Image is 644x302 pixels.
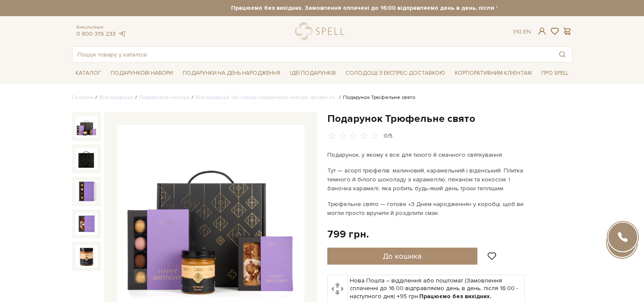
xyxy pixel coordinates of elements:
span: Каталог [72,67,104,80]
p: Трюфельне свято — готове «З Днем народження» у коробці, щоб ви могли просто вручити й розділити с... [327,200,526,217]
div: Ук [513,28,531,36]
img: Подарунок Трюфельне свято [75,116,98,138]
p: Подарунок, у якому є все для тихого й смачного святкування. [327,150,526,159]
a: logo [295,23,348,40]
b: Працюємо без вихідних. [419,293,491,300]
span: Подарунки на День народження [179,67,284,80]
a: Головна [72,94,93,101]
span: Подарункові набори [107,67,176,80]
img: Подарунок Трюфельне свято [75,180,98,202]
a: Солодощі з експрес-доставкою [342,66,449,80]
span: Ідеї подарунків [287,67,339,80]
a: Вся продукція [99,94,133,101]
a: Вся продукція Тип товару подарункові набори. дизайн уп.. [195,94,337,101]
p: Тут — асорті трюфелів: малиновий, карамельний і віденський. Плитка темного й білого шоколаду з ка... [327,166,526,193]
img: Подарунок Трюфельне свято [75,245,98,267]
button: Пошук товару у каталозі [552,47,572,62]
a: Корпоративним клієнтам [452,66,535,80]
input: Пошук товару у каталозі [72,47,552,62]
div: 0/5 [384,132,393,140]
span: | [520,28,521,35]
span: До кошика [383,251,421,261]
button: До кошика [327,248,478,265]
a: Подарункові набори [139,94,190,101]
h1: Подарунок Трюфельне свято [327,112,572,125]
img: Подарунок Трюфельне свято [75,148,98,170]
a: telegram [118,30,126,37]
a: 0 800 319 233 [76,30,116,37]
div: 799 грн. [327,228,369,241]
li: Подарунок Трюфельне свято [337,94,415,102]
span: Про Spell [538,67,572,80]
img: Подарунок Трюфельне свято [75,213,98,235]
span: Консультація: [76,25,126,30]
a: En [523,28,531,35]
